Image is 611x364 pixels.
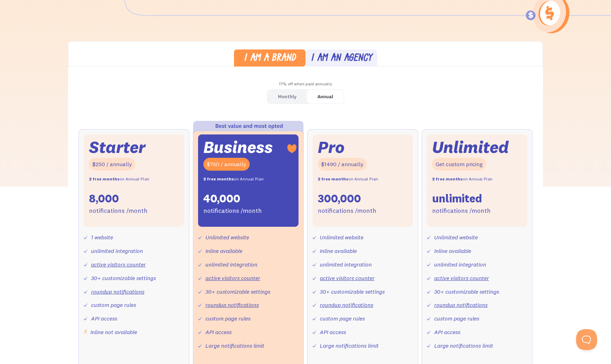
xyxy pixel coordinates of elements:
iframe: Toggle Customer Support [576,329,597,350]
div: I am a brand [244,54,296,64]
div: Large notifications limit [434,341,493,351]
div: Get custom pricing [432,158,486,171]
div: custom page rules [434,313,479,324]
div: $250 / annually [89,158,135,171]
strong: 2 free months [318,176,348,181]
div: I am an agency [311,54,372,64]
div: on Annual Plan [318,174,378,184]
div: Inline available [320,246,357,256]
div: 1 website [91,232,113,242]
div: $750 / annually [203,158,250,171]
div: Inline available [434,246,471,256]
div: Large notifications limit [205,341,264,351]
a: roundup notifications [91,288,144,295]
div: 40,000 [203,191,240,206]
a: roundup notifications [434,301,488,308]
div: notifications /month [89,206,148,216]
div: custom page rules [91,300,136,310]
div: Unlimited [432,140,509,155]
div: Unlimited website [320,232,363,242]
div: Unlimited website [434,232,478,242]
a: active visitors counter [91,261,146,268]
div: Starter [89,140,145,155]
a: roundup notifications [205,301,259,308]
div: Annual [317,92,333,102]
div: Pro [318,140,345,155]
a: active visitors counter [434,274,489,281]
a: active visitors counter [320,274,375,281]
div: custom page rules [205,313,250,324]
div: unlimited integration [320,260,372,270]
div: 30+ customizable settings [91,273,156,283]
div: Monthly [278,92,296,102]
div: on Annual Plan [203,174,264,184]
div: Business [203,140,273,155]
div: 17% off when paid annually [68,79,543,89]
div: Inline not available [90,327,137,337]
strong: 2 free months [89,176,120,181]
div: 300,000 [318,191,361,206]
div: 30+ customizable settings [320,287,385,297]
div: 30+ customizable settings [434,287,499,297]
div: unlimited integration [205,260,257,270]
div: notifications /month [432,206,491,216]
div: on Annual Plan [89,174,149,184]
div: Large notifications limit [320,341,379,351]
div: on Annual Plan [432,174,492,184]
a: roundup notifications [320,301,373,308]
div: Inline available [205,246,242,256]
a: active visitors counter [205,274,260,281]
div: Unlimited website [205,232,249,242]
div: 8,000 [89,191,119,206]
div: unlimited [432,191,482,206]
div: API access [205,327,232,337]
div: notifications /month [318,206,376,216]
strong: 2 free months [203,176,234,181]
div: API access [320,327,346,337]
div: API access [434,327,460,337]
div: notifications /month [203,206,262,216]
div: $1490 / annually [318,158,367,171]
div: 30+ customizable settings [205,287,270,297]
div: unlimited integration [91,246,143,256]
div: custom page rules [320,313,365,324]
div: API access [91,313,117,324]
div: unlimited integration [434,260,486,270]
strong: 2 free months [432,176,463,181]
